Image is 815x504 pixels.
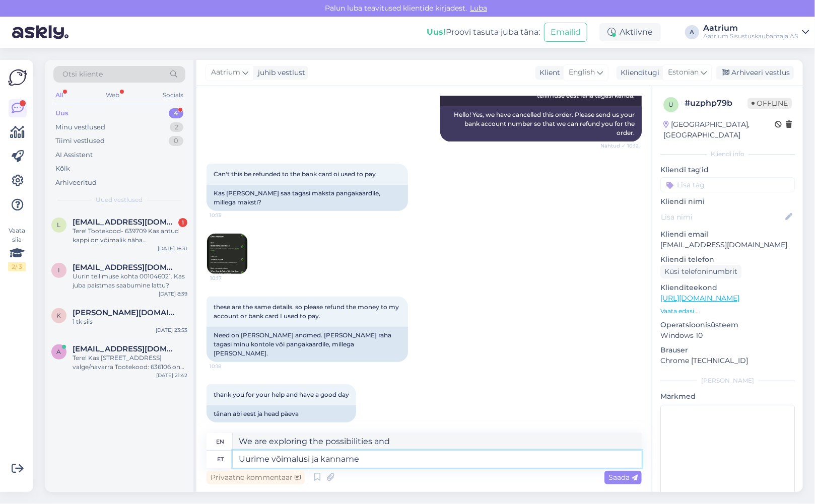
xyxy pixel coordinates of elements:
div: Klient [535,67,560,78]
div: Arhiveeri vestlus [716,66,794,80]
p: Kliendi nimi [660,196,795,207]
span: Offline [748,98,792,109]
div: [PERSON_NAME] [660,376,795,385]
span: 10:13 [210,211,247,219]
div: A [685,25,699,39]
div: Vaata siia [8,226,26,271]
span: Uued vestlused [96,195,143,204]
span: 10:19 [210,423,247,430]
div: Minu vestlused [55,122,105,132]
div: en [217,433,225,450]
span: aschutting@gmail.com [73,344,177,353]
a: AatriumAatrium Sisustuskaubamaja AS [703,24,809,40]
b: Uus! [427,27,446,37]
div: 2 / 3 [8,262,26,271]
p: [EMAIL_ADDRESS][DOMAIN_NAME] [660,240,795,250]
div: Arhiveeritud [55,178,97,188]
button: Emailid [544,23,587,42]
div: 1 tk siis [73,317,187,326]
div: 2 [170,122,183,132]
div: [DATE] 16:31 [158,245,187,252]
div: et [217,451,224,468]
p: Chrome [TECHNICAL_ID] [660,355,795,366]
input: Lisa nimi [661,211,783,223]
div: [DATE] 23:53 [156,326,187,334]
p: Operatsioonisüsteem [660,320,795,330]
div: [DATE] 8:39 [159,290,187,298]
div: Klienditugi [617,67,659,78]
p: Vaata edasi ... [660,307,795,316]
div: Uurin tellimuse kohta 001046021. Kas juba paistmas saabumine lattu? [73,272,187,290]
span: katryna.st@gmail.com [73,308,177,317]
span: thank you for your help and have a good day [214,391,349,398]
div: [GEOGRAPHIC_DATA], [GEOGRAPHIC_DATA] [663,119,775,140]
div: Need on [PERSON_NAME] andmed. [PERSON_NAME] raha tagasi minu kontole või pangakaardile, millega [... [207,327,408,362]
p: Klienditeekond [660,282,795,293]
span: Aatrium [211,67,240,78]
div: [DATE] 21:42 [156,372,187,379]
p: Kliendi telefon [660,254,795,265]
div: Kas [PERSON_NAME] saa tagasi maksta pangakaardile, millega maksti? [207,185,408,211]
div: Privaatne kommentaar [207,471,305,484]
div: Tere! Kas [STREET_ADDRESS] valge/navarra Tootekood: 636106 on [PERSON_NAME] külge puurida/kinnita... [73,353,187,372]
div: Uus [55,108,69,118]
div: # uzphp79b [685,97,748,109]
div: 0 [169,136,183,146]
div: Hello! Yes, we have cancelled this order. Please send us your bank account number so that we can ... [440,106,642,141]
div: Aatrium Sisustuskaubamaja AS [703,32,798,40]
span: laura2000@hot.ee [73,218,177,227]
span: i [58,266,60,274]
div: Kliendi info [660,150,795,159]
div: Küsi telefoninumbrit [660,265,741,278]
div: Aktiivne [599,23,661,41]
div: Tiimi vestlused [55,136,105,146]
span: l [57,221,61,229]
div: Aatrium [703,24,798,32]
span: these are the same details. so please refund the money to my account or bank card I used to pay. [214,303,400,320]
div: 4 [169,108,183,118]
span: 10:17 [210,274,248,282]
div: Proovi tasuta juba täna: [427,26,540,38]
textarea: We are exploring the possibilities and [233,433,642,450]
p: Kliendi email [660,229,795,240]
div: Tere! Tootekood- 639709 Kas antud kappi on võimalik näha [PERSON_NAME] esinduspoes? [PERSON_NAME] [73,227,187,245]
span: Can't this be refunded to the bank card oi used to pay [214,170,376,178]
textarea: Uurime võimalusi ja kanname [233,451,642,468]
p: Brauser [660,345,795,355]
div: tänan abi eest ja head päeva [207,405,356,422]
span: English [569,67,595,78]
div: Socials [161,89,185,102]
div: All [53,89,65,102]
div: Web [104,89,122,102]
span: Saada [608,473,638,482]
p: Kliendi tag'id [660,165,795,175]
div: AI Assistent [55,150,93,160]
span: 10:18 [210,363,247,370]
img: Attachment [207,234,247,274]
span: indrek.edasi@me.com [73,263,177,272]
a: [URL][DOMAIN_NAME] [660,294,739,303]
span: Estonian [668,67,699,78]
div: Kõik [55,164,70,174]
p: Windows 10 [660,330,795,341]
div: 1 [178,218,187,227]
span: Otsi kliente [62,69,103,80]
span: Luba [467,4,490,13]
div: juhib vestlust [254,67,305,78]
span: k [57,312,61,319]
p: Märkmed [660,391,795,402]
span: Nähtud ✓ 10:12 [600,142,639,150]
span: a [57,348,61,355]
span: u [668,101,673,108]
img: Askly Logo [8,68,27,87]
input: Lisa tag [660,177,795,192]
